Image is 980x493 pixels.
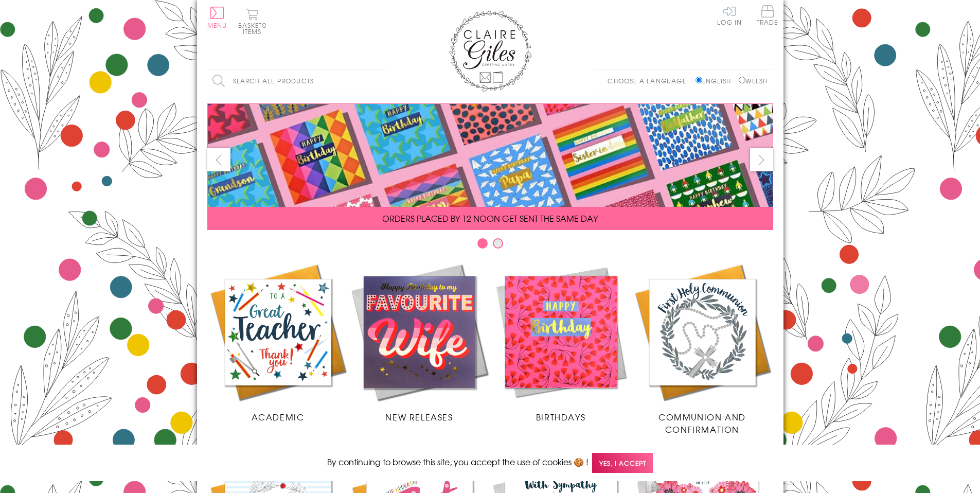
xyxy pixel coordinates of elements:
[717,5,742,25] a: Log In
[739,76,768,85] label: Welsh
[207,148,230,171] button: prev
[449,10,531,92] img: Claire Giles Greetings Cards
[382,212,598,224] span: ORDERS PLACED BY 12 NOON GET SENT THE SAME DAY
[385,411,453,423] span: New Releases
[592,453,653,473] span: Yes, I accept
[207,7,227,28] button: Menu
[252,411,305,423] span: Academic
[696,77,702,83] input: English
[757,5,778,25] span: Trade
[757,5,778,27] a: Trade
[490,261,632,423] a: Birthdays
[536,411,585,423] span: Birthdays
[493,238,503,249] button: Carousel Page 2
[207,21,227,30] span: Menu
[377,69,387,93] input: Search
[608,76,693,85] p: Choose a language:
[207,238,773,254] div: Carousel Pagination
[658,411,746,435] span: Communion and Confirmation
[477,238,488,249] button: Carousel Page 1 (Current Slide)
[243,21,266,36] span: 0 items
[349,261,490,423] a: New Releases
[739,77,745,83] input: Welsh
[238,8,266,34] button: Basket0 items
[207,261,349,423] a: Academic
[696,76,736,85] label: English
[207,69,387,93] input: Search all products
[750,148,773,171] button: next
[632,261,773,435] a: Communion and Confirmation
